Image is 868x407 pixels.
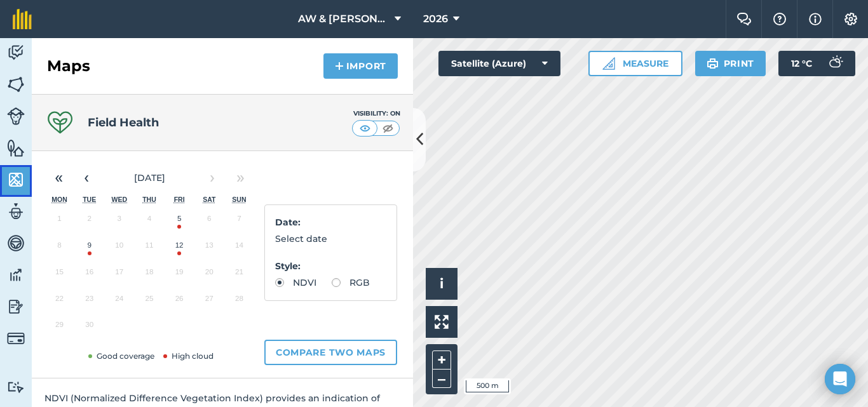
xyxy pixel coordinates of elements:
[134,262,164,288] button: 18 September 2025
[809,11,822,27] img: svg+xml;base64,PHN2ZyB4bWxucz0iaHR0cDovL3d3dy53My5vcmcvMjAwMC9zdmciIHdpZHRoPSIxNyIgaGVpZ2h0PSIxNy...
[432,350,451,370] button: +
[134,235,164,262] button: 11 September 2025
[7,43,25,62] img: svg+xml;base64,PD94bWwgdmVyc2lvbj0iMS4wIiBlbmNvZGluZz0idXRmLTgiPz4KPCEtLSBHZW5lcmF0b3I6IEFkb2JlIE...
[707,56,719,71] img: svg+xml;base64,PHN2ZyB4bWxucz0iaHR0cDovL3d3dy53My5vcmcvMjAwMC9zdmciIHdpZHRoPSIxOSIgaGVpZ2h0PSIyNC...
[332,278,370,287] label: RGB
[7,297,25,316] img: svg+xml;base64,PD94bWwgdmVyc2lvbj0iMS4wIiBlbmNvZGluZz0idXRmLTgiPz4KPCEtLSBHZW5lcmF0b3I6IEFkb2JlIE...
[165,235,194,262] button: 12 September 2025
[7,381,25,393] img: svg+xml;base64,PD94bWwgdmVyc2lvbj0iMS4wIiBlbmNvZGluZz0idXRmLTgiPz4KPCEtLSBHZW5lcmF0b3I6IEFkb2JlIE...
[825,364,855,394] div: Open Intercom Messenger
[174,196,185,203] abbr: Friday
[74,208,104,235] button: 2 September 2025
[323,53,398,79] button: Import
[352,109,400,119] div: Visibility: On
[588,51,682,76] button: Measure
[194,288,224,315] button: 27 September 2025
[134,172,165,183] span: [DATE]
[165,288,194,315] button: 26 September 2025
[7,107,25,125] img: svg+xml;base64,PD94bWwgdmVyc2lvbj0iMS4wIiBlbmNvZGluZz0idXRmLTgiPz4KPCEtLSBHZW5lcmF0b3I6IEFkb2JlIE...
[72,164,100,192] button: ‹
[104,235,134,262] button: 10 September 2025
[165,262,194,288] button: 19 September 2025
[357,122,373,135] img: svg+xml;base64,PHN2ZyB4bWxucz0iaHR0cDovL3d3dy53My5vcmcvMjAwMC9zdmciIHdpZHRoPSI1MCIgaGVpZ2h0PSI0MC...
[83,196,96,203] abbr: Tuesday
[74,235,104,262] button: 9 September 2025
[88,114,159,131] h4: Field Health
[7,202,25,221] img: svg+xml;base64,PD94bWwgdmVyc2lvbj0iMS4wIiBlbmNvZGluZz0idXRmLTgiPz4KPCEtLSBHZW5lcmF0b3I6IEFkb2JlIE...
[275,260,301,272] strong: Style :
[822,51,848,76] img: svg+xml;base64,PD94bWwgdmVyc2lvbj0iMS4wIiBlbmNvZGluZz0idXRmLTgiPz4KPCEtLSBHZW5lcmF0b3I6IEFkb2JlIE...
[74,288,104,315] button: 23 September 2025
[695,51,766,76] button: Print
[791,51,812,76] span: 12 ° C
[51,196,67,203] abbr: Monday
[198,164,226,192] button: ›
[134,208,164,235] button: 4 September 2025
[7,265,25,284] img: svg+xml;base64,PD94bWwgdmVyc2lvbj0iMS4wIiBlbmNvZGluZz0idXRmLTgiPz4KPCEtLSBHZW5lcmF0b3I6IEFkb2JlIE...
[778,51,855,76] button: 12 °C
[44,208,74,235] button: 1 September 2025
[426,268,458,300] button: i
[264,340,397,365] button: Compare two maps
[843,13,858,25] img: A cog icon
[224,235,254,262] button: 14 September 2025
[104,208,134,235] button: 3 September 2025
[194,208,224,235] button: 6 September 2025
[275,217,301,228] strong: Date :
[7,75,25,94] img: svg+xml;base64,PHN2ZyB4bWxucz0iaHR0cDovL3d3dy53My5vcmcvMjAwMC9zdmciIHdpZHRoPSI1NiIgaGVpZ2h0PSI2MC...
[335,58,344,74] img: svg+xml;base64,PHN2ZyB4bWxucz0iaHR0cDovL3d3dy53My5vcmcvMjAwMC9zdmciIHdpZHRoPSIxNCIgaGVpZ2h0PSIyNC...
[7,330,25,347] img: svg+xml;base64,PD94bWwgdmVyc2lvbj0iMS4wIiBlbmNvZGluZz0idXRmLTgiPz4KPCEtLSBHZW5lcmF0b3I6IEFkb2JlIE...
[224,288,254,315] button: 28 September 2025
[134,288,164,315] button: 25 September 2025
[423,11,448,27] span: 2026
[142,196,156,203] abbr: Thursday
[275,232,386,246] p: Select date
[7,234,25,253] img: svg+xml;base64,PD94bWwgdmVyc2lvbj0iMS4wIiBlbmNvZGluZz0idXRmLTgiPz4KPCEtLSBHZW5lcmF0b3I6IEFkb2JlIE...
[772,13,787,25] img: A question mark icon
[380,122,396,135] img: svg+xml;base64,PHN2ZyB4bWxucz0iaHR0cDovL3d3dy53My5vcmcvMjAwMC9zdmciIHdpZHRoPSI1MCIgaGVpZ2h0PSI0MC...
[194,235,224,262] button: 13 September 2025
[440,276,444,291] span: i
[298,11,390,27] span: AW & [PERSON_NAME] & Son
[224,208,254,235] button: 7 September 2025
[435,315,449,329] img: Four arrows, one pointing top left, one top right, one bottom right and the last bottom left
[74,262,104,288] button: 16 September 2025
[44,164,72,192] button: «
[432,370,451,388] button: –
[100,164,198,192] button: [DATE]
[165,208,194,235] button: 5 September 2025
[232,196,246,203] abbr: Sunday
[275,278,316,287] label: NDVI
[438,51,560,76] button: Satellite (Azure)
[602,57,615,70] img: Ruler icon
[7,138,25,157] img: svg+xml;base64,PHN2ZyB4bWxucz0iaHR0cDovL3d3dy53My5vcmcvMjAwMC9zdmciIHdpZHRoPSI1NiIgaGVpZ2h0PSI2MC...
[194,262,224,288] button: 20 September 2025
[112,196,128,203] abbr: Wednesday
[203,196,215,203] abbr: Saturday
[74,314,104,341] button: 30 September 2025
[736,13,752,25] img: Two speech bubbles overlapping with the left bubble in the forefront
[161,351,214,361] span: High cloud
[44,314,74,341] button: 29 September 2025
[86,351,154,361] span: Good coverage
[44,235,74,262] button: 8 September 2025
[226,164,254,192] button: »
[104,262,134,288] button: 17 September 2025
[44,288,74,315] button: 22 September 2025
[47,56,90,76] h2: Maps
[13,9,32,29] img: fieldmargin Logo
[104,288,134,315] button: 24 September 2025
[44,262,74,288] button: 15 September 2025
[224,262,254,288] button: 21 September 2025
[7,170,25,189] img: svg+xml;base64,PHN2ZyB4bWxucz0iaHR0cDovL3d3dy53My5vcmcvMjAwMC9zdmciIHdpZHRoPSI1NiIgaGVpZ2h0PSI2MC...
